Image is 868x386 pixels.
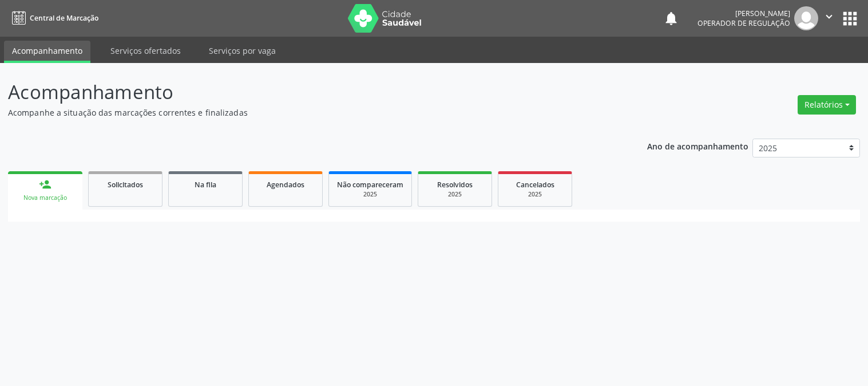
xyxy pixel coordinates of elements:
[840,9,860,29] button: apps
[30,13,98,23] span: Central de Marcação
[697,18,790,28] span: Operador de regulação
[823,10,835,23] i: 
[267,180,304,190] span: Agendados
[516,180,554,190] span: Cancelados
[201,41,284,61] a: Serviços por vaga
[818,6,840,30] button: 
[437,180,473,190] span: Resolvidos
[647,139,748,153] p: Ano de acompanhamento
[8,78,604,107] p: Acompanhamento
[8,9,98,27] a: Central de Marcação
[195,180,216,190] span: Na fila
[4,41,90,63] a: Acompanhamento
[426,190,483,199] div: 2025
[794,6,818,30] img: img
[16,194,74,202] div: Nova marcação
[337,190,403,199] div: 2025
[39,178,51,191] div: person_add
[337,180,403,190] span: Não compareceram
[8,107,604,119] p: Acompanhe a situação das marcações correntes e finalizadas
[102,41,189,61] a: Serviços ofertados
[663,10,679,26] button: notifications
[697,9,790,18] div: [PERSON_NAME]
[506,190,564,199] div: 2025
[798,95,856,115] button: Relatórios
[108,180,143,190] span: Solicitados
